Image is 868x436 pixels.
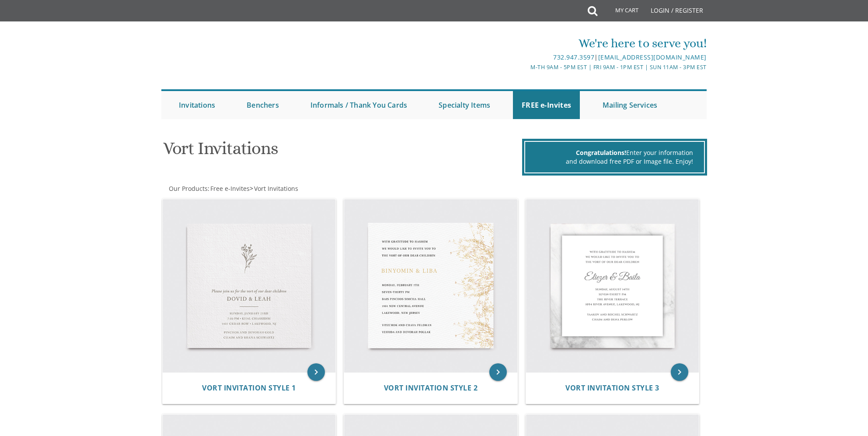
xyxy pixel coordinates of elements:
[344,63,707,72] div: M-Th 9am - 5pm EST | Fri 9am - 1pm EST | Sun 11am - 3pm EST
[536,148,693,157] div: Enter your information
[307,363,325,381] a: keyboard_arrow_right
[253,184,298,193] a: Vort Invitations
[161,184,434,193] div: :
[671,363,688,381] a: keyboard_arrow_right
[302,91,416,119] a: Informals / Thank You Cards
[536,157,693,166] div: and download free PDF or Image file. Enjoy!
[565,383,659,393] span: Vort Invitation Style 3
[238,91,288,119] a: Benchers
[430,91,499,119] a: Specialty Items
[489,363,507,381] a: keyboard_arrow_right
[168,184,208,193] a: Our Products
[344,199,517,373] img: Vort Invitation Style 2
[163,139,520,165] h1: Vort Invitations
[202,383,296,393] span: Vort Invitation Style 1
[598,53,707,61] a: [EMAIL_ADDRESS][DOMAIN_NAME]
[254,184,298,193] span: Vort Invitations
[553,53,594,61] a: 732.947.3597
[576,148,626,157] span: Congratulations!
[209,184,250,193] a: Free e-Invites
[565,384,659,392] a: Vort Invitation Style 3
[594,91,666,119] a: Mailing Services
[250,184,298,193] span: >
[202,384,296,392] a: Vort Invitation Style 1
[596,1,645,23] a: My Cart
[384,384,478,392] a: Vort Invitation Style 2
[170,91,224,119] a: Invitations
[210,184,250,193] span: Free e-Invites
[526,199,699,373] img: Vort Invitation Style 3
[384,383,478,393] span: Vort Invitation Style 2
[163,199,336,373] img: Vort Invitation Style 1
[344,52,707,63] div: |
[344,35,707,52] div: We're here to serve you!
[513,91,580,119] a: FREE e-Invites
